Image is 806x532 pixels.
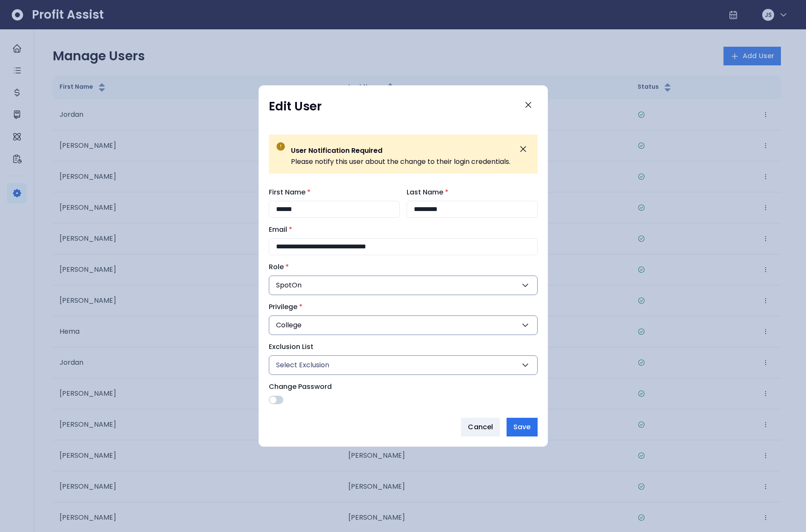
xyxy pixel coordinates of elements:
label: Change Password [269,382,533,392]
span: Select Exclusion [276,360,329,370]
button: Cancel [461,418,500,436]
button: Close [519,96,538,114]
span: College [276,320,302,330]
label: Email [269,225,533,235]
h1: Edit User [269,99,322,114]
span: User Notification Required [291,146,382,155]
span: SpotOn [276,280,302,290]
label: Exclusion List [269,342,533,352]
button: Save [507,418,537,436]
span: Save [513,422,530,432]
label: Role [269,262,533,272]
label: First Name [269,187,395,197]
p: Please notify this user about the change to their login credentials. [291,157,510,167]
span: Cancel [468,422,493,432]
label: Privilege [269,302,533,312]
label: Last Name [407,187,533,197]
button: Dismiss [515,141,531,157]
